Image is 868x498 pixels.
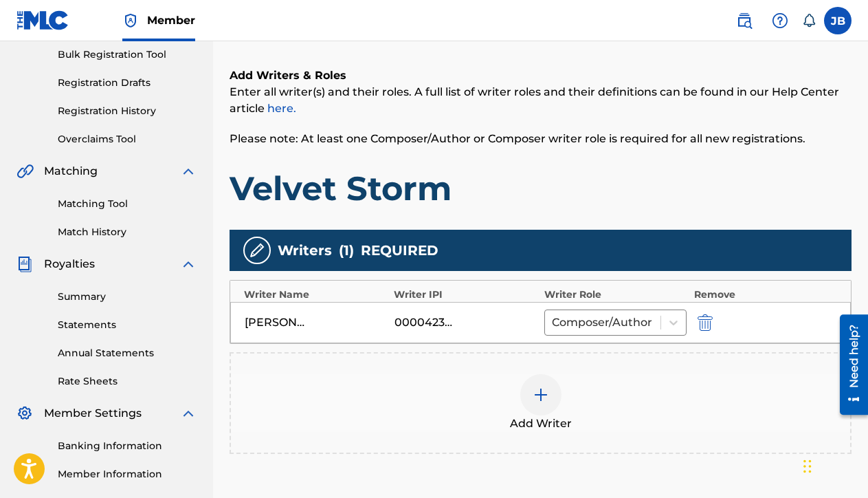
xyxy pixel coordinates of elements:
iframe: Chat Widget [799,432,868,498]
iframe: Resource Center [830,310,868,420]
img: search [736,12,753,29]
h6: Add Writers & Roles [230,67,852,84]
a: Member Information [58,467,197,481]
span: Matching [44,163,98,180]
span: Please note: At least one Composer/Author or Composer writer role is required for all new registr... [230,132,805,145]
a: Registration Drafts [58,76,197,90]
div: Remove [694,288,837,302]
img: 12a2ab48e56ec057fbd8.svg [698,314,713,331]
a: Statements [58,318,197,332]
img: expand [180,256,197,272]
a: Bulk Registration Tool [58,47,197,62]
div: Notifications [802,14,816,28]
img: Royalties [16,256,33,272]
img: expand [180,163,197,180]
a: Summary [58,290,197,304]
img: Matching [16,163,34,180]
div: Writer IPI [394,288,537,302]
img: writers [249,242,265,259]
a: Match History [58,225,197,239]
img: help [772,12,788,29]
img: expand [180,405,197,422]
a: Overclaims Tool [58,132,197,147]
a: Public Search [731,7,758,34]
div: Writer Name [244,288,387,302]
div: Help [766,7,794,34]
div: Writer Role [544,288,687,302]
span: REQUIRED [361,240,438,261]
span: Member [147,12,195,28]
span: Add Writer [510,415,572,432]
span: Royalties [44,256,95,272]
span: ( 1 ) [339,240,354,261]
img: MLC Logo [16,10,69,30]
a: Annual Statements [58,346,197,360]
div: User Menu [824,7,852,34]
a: Rate Sheets [58,374,197,389]
a: Registration History [58,104,197,118]
span: Member Settings [44,405,142,422]
h1: Velvet Storm [230,168,852,209]
img: add [533,387,549,403]
a: here. [267,102,296,115]
span: Writers [278,240,332,261]
span: Enter all writer(s) and their roles. A full list of writer roles and their definitions can be fou... [230,85,839,115]
img: Top Rightsholder [122,12,139,29]
a: Banking Information [58,439,197,453]
img: Member Settings [16,405,33,422]
div: Drag [803,446,812,487]
a: Matching Tool [58,197,197,211]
